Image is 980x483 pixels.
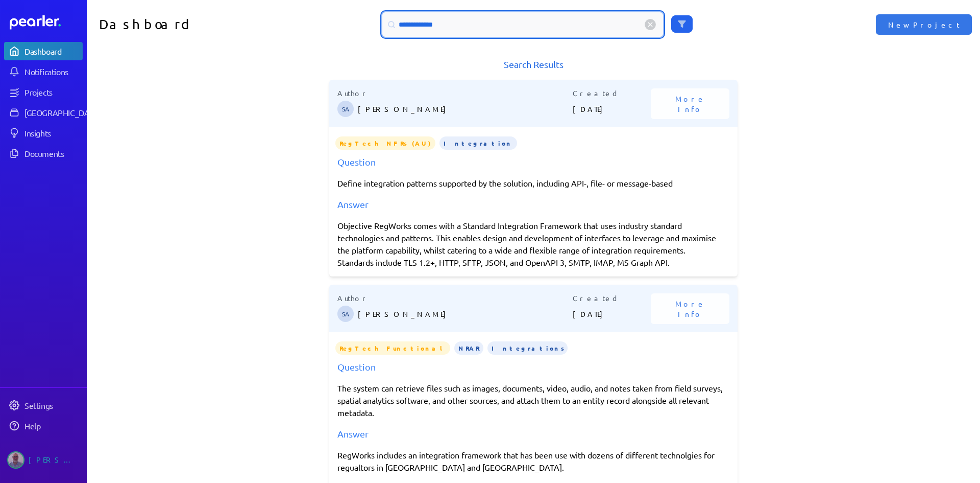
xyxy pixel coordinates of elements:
[337,306,354,322] span: Steve Ackermann
[337,177,729,189] p: Define integration patterns supported by the solution, including API-, file- or message-based
[29,451,80,469] div: [PERSON_NAME]
[573,88,651,99] p: Created
[329,57,738,72] h1: Search Results
[24,87,82,97] div: Projects
[4,42,83,60] a: Dashboard
[337,155,729,169] div: Question
[4,396,83,415] a: Settings
[4,83,83,101] a: Projects
[24,400,82,410] div: Settings
[888,19,960,30] span: New Project
[358,304,573,324] p: [PERSON_NAME]
[24,107,101,118] div: [GEOGRAPHIC_DATA]
[4,144,83,163] a: Documents
[337,88,573,99] p: Author
[337,427,729,441] div: Answer
[573,99,651,119] p: [DATE]
[337,360,729,374] div: Question
[454,341,483,355] span: NRAR
[876,14,972,35] button: New Project
[99,12,310,37] h1: Dashboard
[4,447,83,473] a: Jason Riches's photo[PERSON_NAME]
[663,94,717,114] span: More Info
[10,15,83,30] a: Dashboard
[24,46,82,56] div: Dashboard
[335,341,450,355] span: RegTech Functional
[651,293,729,324] button: More Info
[573,293,651,304] p: Created
[337,382,729,419] p: The system can retrieve files such as images, documents, video, audio, and notes taken from field...
[337,197,729,211] div: Answer
[337,449,729,473] p: RegWorks includes an integration framework that has been use with dozens of different technolgies...
[4,103,83,122] a: [GEOGRAPHIC_DATA]
[335,136,435,150] span: RegTech NFRs (AU)
[337,101,354,117] span: Steve Ackermann
[337,219,729,268] div: Objective RegWorks comes with a Standard Integration Framework that uses industry standard techno...
[7,451,24,469] img: Jason Riches
[439,136,517,150] span: Integration
[487,341,568,355] span: Integrations
[4,62,83,81] a: Notifications
[4,124,83,142] a: Insights
[24,128,82,138] div: Insights
[651,88,729,119] button: More Info
[24,421,82,431] div: Help
[358,99,573,119] p: [PERSON_NAME]
[663,298,717,319] span: More Info
[4,417,83,435] a: Help
[24,66,82,77] div: Notifications
[337,293,573,304] p: Author
[573,304,651,324] p: [DATE]
[24,148,82,158] div: Documents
